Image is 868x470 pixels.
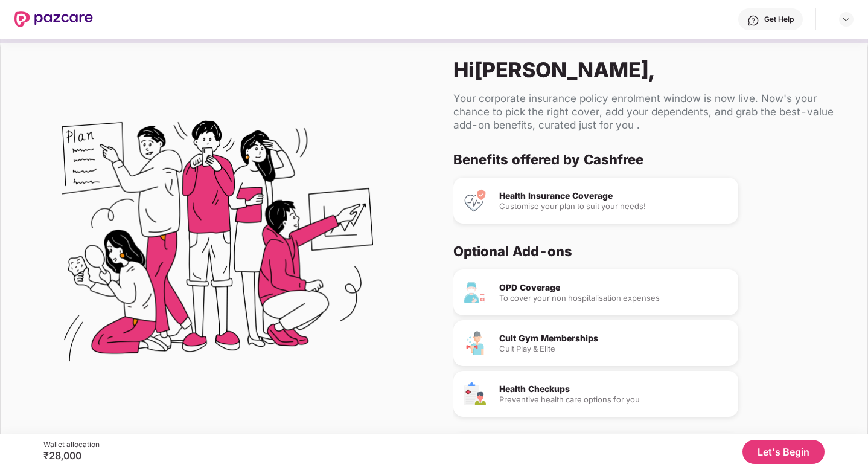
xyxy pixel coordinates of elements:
div: Benefits offered by Cashfree [453,151,838,168]
div: Customise your plan to suit your needs! [499,202,729,210]
div: Hi [PERSON_NAME] , [453,57,848,82]
img: Health Checkups [463,382,487,406]
div: OPD Coverage [499,283,729,292]
div: To cover your non hospitalisation expenses [499,294,729,302]
img: New Pazcare Logo [14,11,93,27]
img: Health Insurance Coverage [463,188,487,213]
div: Wallet allocation [43,440,100,449]
div: Cult Play & Elite [499,345,729,353]
div: Preventive health care options for you [499,396,729,404]
div: Your corporate insurance policy enrolment window is now live. Now's your chance to pick the right... [453,92,848,132]
div: Health Checkups [499,385,729,393]
img: svg+xml;base64,PHN2ZyBpZD0iSGVscC0zMngzMiIgeG1sbnM9Imh0dHA6Ly93d3cudzMub3JnLzIwMDAvc3ZnIiB3aWR0aD... [747,14,759,27]
div: Optional Add-ons [453,243,838,260]
img: Flex Benefits Illustration [62,89,373,401]
img: svg+xml;base64,PHN2ZyBpZD0iRHJvcGRvd24tMzJ4MzIiIHhtbG5zPSJodHRwOi8vd3d3LnczLm9yZy8yMDAwL3N2ZyIgd2... [841,14,851,24]
div: ₹28,000 [43,449,100,462]
img: OPD Coverage [463,280,487,304]
div: Cult Gym Memberships [499,334,729,343]
img: Cult Gym Memberships [463,331,487,355]
button: Let's Begin [742,440,825,464]
div: Get Help [764,14,794,24]
div: Health Insurance Coverage [499,192,729,200]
